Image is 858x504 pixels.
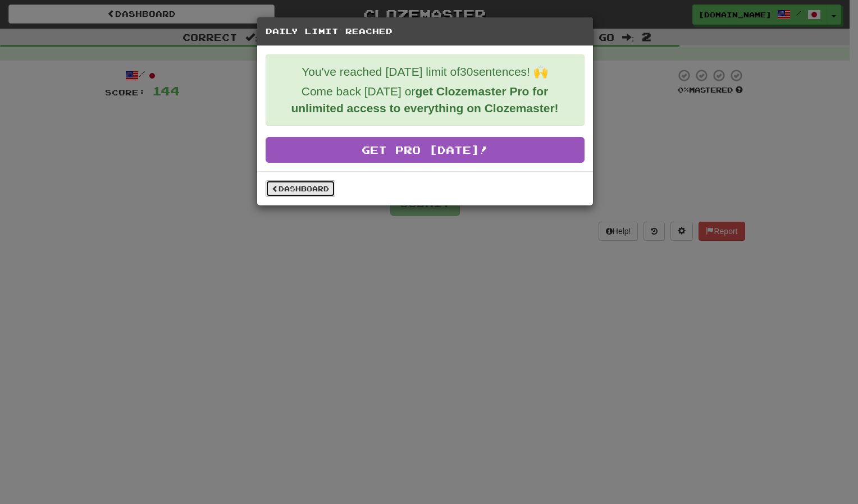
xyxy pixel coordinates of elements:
[291,85,558,114] strong: get Clozemaster Pro for unlimited access to everything on Clozemaster!
[266,180,335,197] a: Dashboard
[275,83,576,117] p: Come back [DATE] or
[266,137,585,163] a: Get Pro [DATE]!
[275,63,576,80] p: You've reached [DATE] limit of 30 sentences! 🙌
[266,26,585,37] h5: Daily Limit Reached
